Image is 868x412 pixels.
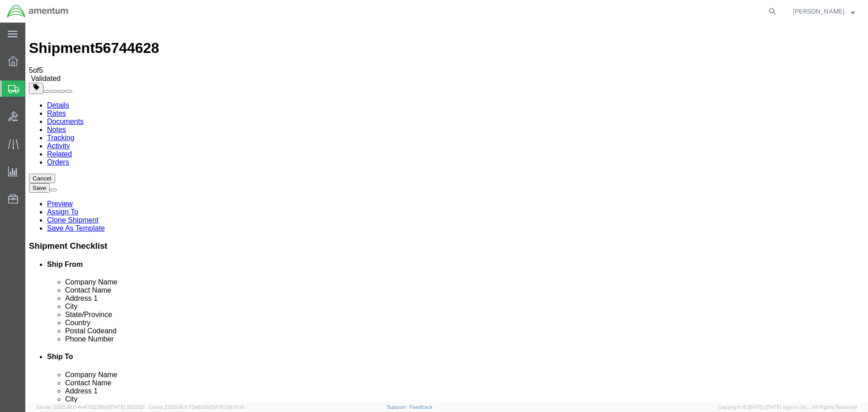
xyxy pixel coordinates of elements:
span: Rosario Aguirre [793,6,844,16]
a: Feedback [410,404,433,410]
iframe: FS Legacy Container [25,23,868,403]
span: Server: 2025.18.0-4e47823f9d1 [36,404,145,410]
img: logo [6,5,69,18]
span: [DATE] 08:10:16 [209,404,245,410]
span: Client: 2025.18.0-7346316 [149,404,245,410]
a: Support [387,404,410,410]
span: [DATE] 10:23:21 [109,404,145,410]
button: [PERSON_NAME] [793,6,855,17]
span: Copyright © [DATE]-[DATE] Agistix Inc., All Rights Reserved [718,403,857,411]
